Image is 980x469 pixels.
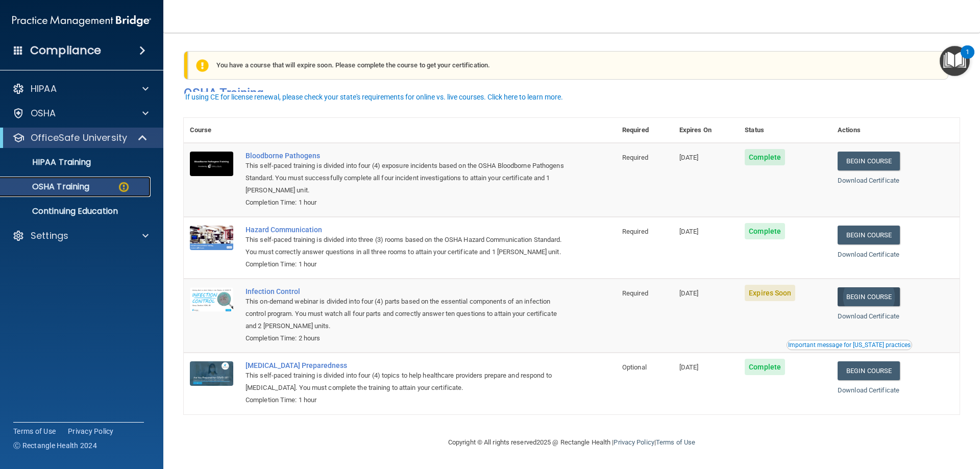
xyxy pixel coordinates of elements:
span: [DATE] [679,228,699,235]
div: Completion Time: 1 hour [246,258,565,270]
img: PMB logo [12,11,151,31]
span: Required [622,154,648,161]
a: Begin Course [838,152,900,170]
a: Bloodborne Pathogens [246,152,565,160]
p: Continuing Education [7,206,146,216]
div: This on-demand webinar is divided into four (4) parts based on the essential components of an inf... [246,295,565,332]
div: This self-paced training is divided into three (3) rooms based on the OSHA Hazard Communication S... [246,234,565,258]
span: [DATE] [679,289,699,297]
a: OSHA [12,107,149,119]
div: You have a course that will expire soon. Please complete the course to get your certification. [188,51,948,80]
a: Begin Course [838,361,900,380]
span: Complete [745,149,785,165]
img: exclamation-circle-solid-warning.7ed2984d.png [196,59,209,72]
a: Download Certificate [838,177,899,184]
div: If using CE for license renewal, please check your state's requirements for online vs. live cours... [185,93,563,101]
a: Hazard Communication [246,226,565,234]
span: Optional [622,363,647,371]
span: Required [622,228,648,235]
a: HIPAA [12,83,149,95]
h4: OSHA Training [184,86,960,100]
div: Completion Time: 2 hours [246,332,565,344]
p: HIPAA Training [7,157,91,167]
span: Complete [745,223,785,239]
th: Required [616,118,673,143]
div: Copyright © All rights reserved 2025 @ Rectangle Health | | [385,426,758,459]
div: This self-paced training is divided into four (4) topics to help healthcare providers prepare and... [246,369,565,394]
span: Required [622,289,648,297]
a: [MEDICAL_DATA] Preparedness [246,361,565,369]
div: Completion Time: 1 hour [246,196,565,209]
th: Course [184,118,239,143]
a: Infection Control [246,287,565,295]
a: Privacy Policy [614,438,654,446]
a: Begin Course [838,287,900,306]
button: Open Resource Center, 1 new notification [940,46,970,76]
div: This self-paced training is divided into four (4) exposure incidents based on the OSHA Bloodborne... [246,160,565,196]
p: OSHA Training [7,182,89,192]
h4: Compliance [30,43,101,58]
p: Settings [31,230,68,242]
span: Expires Soon [745,285,795,301]
p: HIPAA [31,83,57,95]
a: Terms of Use [13,426,56,436]
span: Complete [745,359,785,375]
div: Completion Time: 1 hour [246,394,565,406]
a: Settings [12,230,149,242]
a: Terms of Use [656,438,695,446]
div: 1 [966,52,969,65]
a: Download Certificate [838,386,899,394]
a: Download Certificate [838,251,899,258]
a: Download Certificate [838,312,899,320]
span: [DATE] [679,363,699,371]
th: Expires On [673,118,739,143]
p: OSHA [31,107,56,119]
th: Status [739,118,831,143]
a: OfficeSafe University [12,132,148,144]
button: If using CE for license renewal, please check your state's requirements for online vs. live cours... [184,92,565,102]
div: Important message for [US_STATE] practices [788,342,911,348]
a: Begin Course [838,226,900,244]
span: [DATE] [679,154,699,161]
p: OfficeSafe University [31,132,127,144]
img: warning-circle.0cc9ac19.png [117,181,130,193]
span: Ⓒ Rectangle Health 2024 [13,440,97,451]
a: Privacy Policy [68,426,114,436]
button: Read this if you are a dental practitioner in the state of CA [787,340,912,350]
th: Actions [831,118,960,143]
